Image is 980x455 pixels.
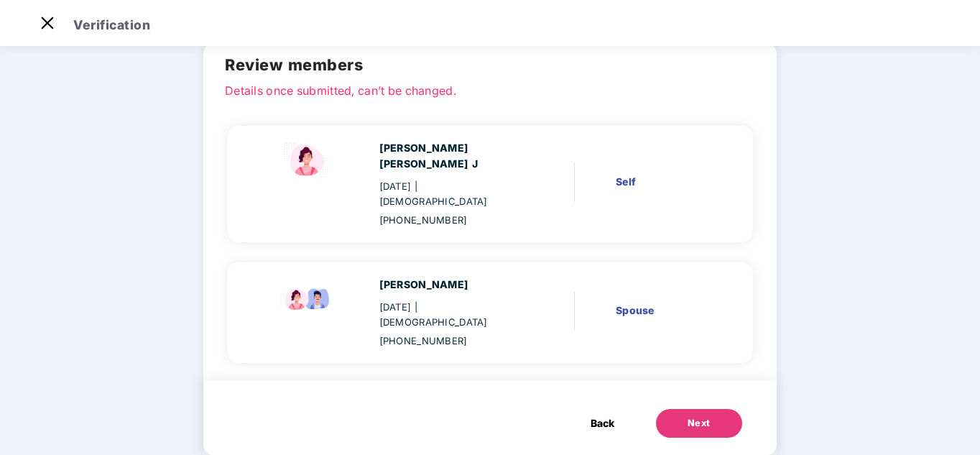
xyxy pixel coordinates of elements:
[379,277,521,293] div: [PERSON_NAME]
[379,180,488,207] span: | [DEMOGRAPHIC_DATA]
[379,334,521,349] div: [PHONE_NUMBER]
[656,409,742,438] button: Next
[379,213,521,228] div: [PHONE_NUMBER]
[379,300,521,329] div: [DATE]
[379,140,521,172] div: [PERSON_NAME] [PERSON_NAME] J
[688,416,711,431] div: Next
[379,301,488,328] span: | [DEMOGRAPHIC_DATA]
[591,415,614,431] span: Back
[616,174,710,190] div: Self
[225,53,755,78] h2: Review members
[225,82,755,95] p: Details once submitted, can’t be changed.
[279,277,336,317] img: svg+xml;base64,PHN2ZyB4bWxucz0iaHR0cDovL3d3dy53My5vcmcvMjAwMC9zdmciIHdpZHRoPSI5Ny44OTciIGhlaWdodD...
[379,179,521,208] div: [DATE]
[576,409,629,438] button: Back
[616,303,710,318] div: Spouse
[279,140,336,180] img: svg+xml;base64,PHN2ZyBpZD0iU3BvdXNlX2ljb24iIHhtbG5zPSJodHRwOi8vd3d3LnczLm9yZy8yMDAwL3N2ZyIgd2lkdG...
